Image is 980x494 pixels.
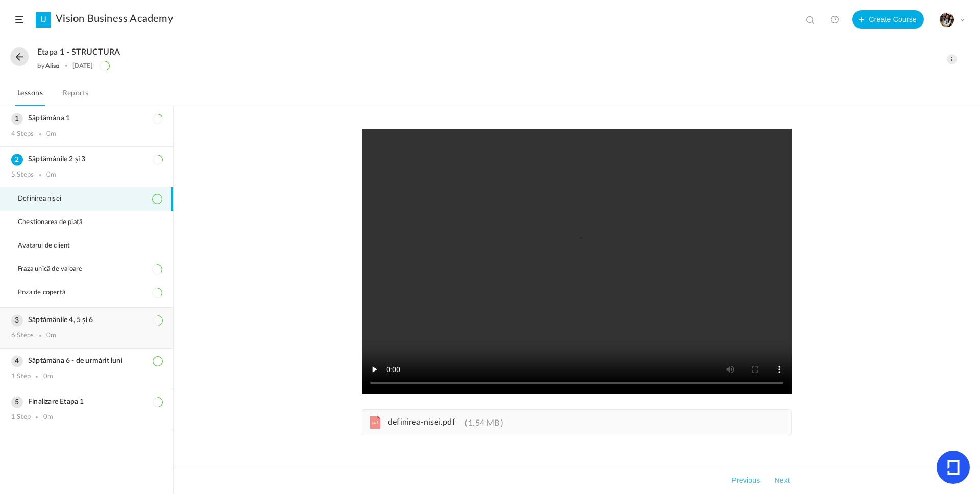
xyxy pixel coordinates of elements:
h3: Săptămânile 4, 5 și 6 [11,316,162,325]
button: Next [772,474,792,486]
a: U [36,12,51,28]
span: Chestionarea de piață [18,218,95,227]
div: 1 Step [11,413,31,422]
span: definirea-nisei.pdf [388,418,455,426]
span: Definirea nișei [18,195,74,203]
button: Previous [729,474,762,486]
cite: pdf [370,416,380,429]
h3: Săptămânile 2 și 3 [11,155,162,164]
a: Alisa [45,62,60,69]
div: 0m [43,373,53,381]
div: 6 Steps [11,332,34,340]
div: 0m [46,332,56,340]
a: Lessons [15,87,45,106]
a: Vision Business Academy [56,13,173,25]
div: 0m [46,130,56,138]
span: 1.54 MB [465,419,503,427]
span: Etapa 1 - STRUCTURA [37,47,120,57]
div: [DATE] [72,62,93,69]
span: Poza de copertă [18,289,78,297]
div: 1 Step [11,373,31,381]
span: Fraza unică de valoare [18,265,95,274]
h3: Săptămâna 6 - de urmărit luni [11,357,162,365]
span: Avatarul de client [18,242,83,250]
h3: Finalizare Etapa 1 [11,398,162,406]
div: by [37,62,60,69]
a: Reports [61,87,91,106]
div: 0m [46,171,56,179]
button: Create Course [852,10,924,29]
div: 4 Steps [11,130,34,138]
div: 5 Steps [11,171,34,179]
img: tempimagehs7pti.png [940,13,954,27]
h3: Săptămâna 1 [11,114,162,123]
div: 0m [43,413,53,422]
